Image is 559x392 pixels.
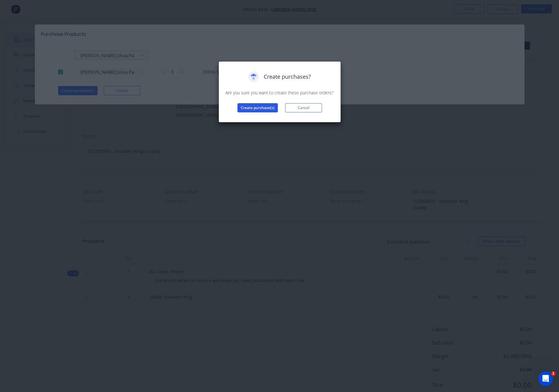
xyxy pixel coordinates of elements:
iframe: Intercom live chat [538,371,553,386]
button: Create purchase(s) [237,103,278,112]
span: Create purchases? [264,73,311,81]
span: 1 [551,371,556,376]
button: Cancel [285,103,322,112]
p: Are you sure you want to create these purchase orders? [225,89,334,96]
